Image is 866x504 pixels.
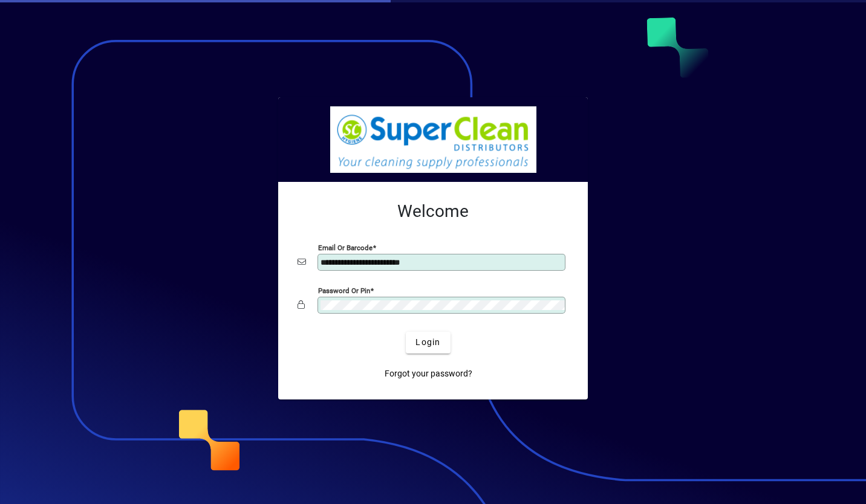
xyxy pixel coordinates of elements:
h2: Welcome [298,201,568,222]
span: Login [415,336,440,349]
mat-label: Email or Barcode [318,243,373,251]
mat-label: Password or Pin [318,286,370,294]
a: Forgot your password? [380,363,477,385]
button: Login [406,332,450,354]
span: Forgot your password? [385,367,472,380]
